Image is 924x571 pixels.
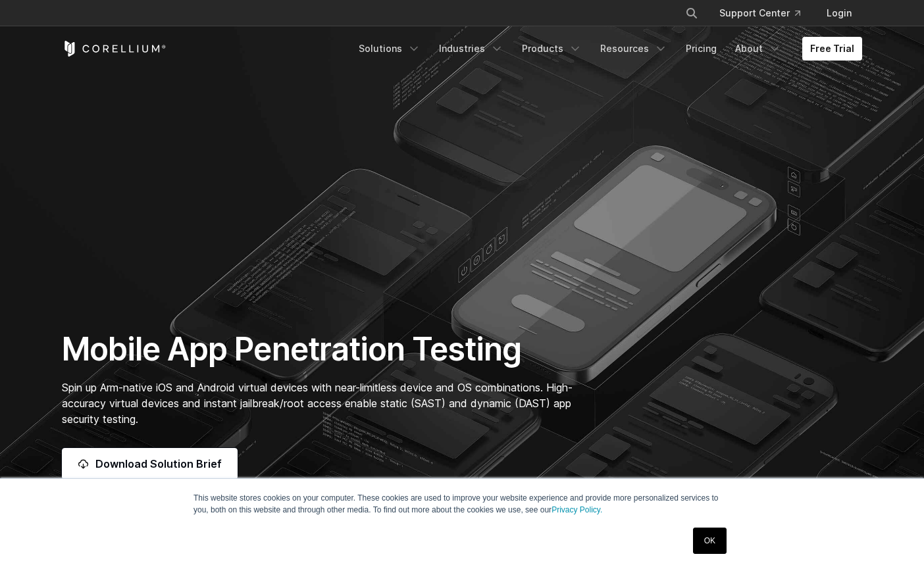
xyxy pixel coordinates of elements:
[709,1,811,25] a: Support Center
[727,37,789,61] a: About
[693,528,727,554] a: OK
[62,330,586,369] h1: Mobile App Penetration Testing
[193,492,731,516] p: This website stores cookies on your computer. These cookies are used to improve your website expe...
[351,37,862,61] div: Navigation Menu
[351,37,428,61] a: Solutions
[669,1,862,25] div: Navigation Menu
[514,37,590,61] a: Products
[678,37,725,61] a: Pricing
[816,1,862,25] a: Login
[592,37,675,61] a: Resources
[62,381,573,426] span: Spin up Arm-native iOS and Android virtual devices with near-limitless device and OS combinations...
[95,456,222,472] span: Download Solution Brief
[552,505,602,514] a: Privacy Policy.
[431,37,511,61] a: Industries
[680,1,704,25] button: Search
[802,37,862,61] a: Free Trial
[62,41,167,57] a: Corellium Home
[62,448,238,480] a: Download Solution Brief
